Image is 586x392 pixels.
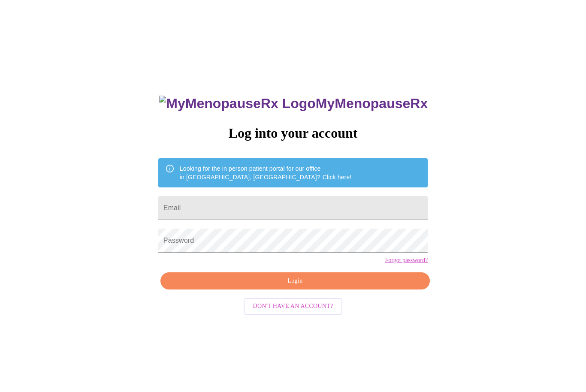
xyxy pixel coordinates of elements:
a: Don't have an account? [242,302,345,309]
a: Click here! [323,174,352,181]
h3: MyMenopauseRx [159,96,428,112]
img: MyMenopauseRx Logo [159,96,315,112]
button: Don't have an account? [244,298,343,315]
span: Don't have an account? [253,301,333,312]
div: Looking for the in person patient portal for our office in [GEOGRAPHIC_DATA], [GEOGRAPHIC_DATA]? [180,161,352,185]
a: Forgot password? [385,257,428,264]
span: Login [170,276,420,286]
h3: Log into your account [158,125,428,141]
button: Login [160,272,430,290]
